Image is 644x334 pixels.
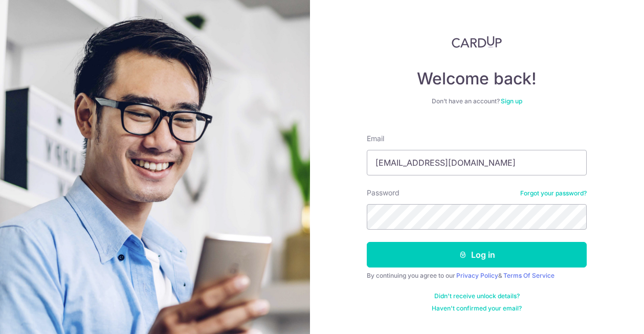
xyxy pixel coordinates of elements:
img: CardUp Logo [452,36,502,48]
a: Haven't confirmed your email? [432,304,522,313]
a: Privacy Policy [456,272,498,279]
a: Sign up [501,97,522,105]
label: Email [367,133,384,144]
a: Terms Of Service [503,272,554,279]
input: Enter your Email [367,150,587,175]
a: Didn't receive unlock details? [434,292,520,300]
a: Forgot your password? [520,189,587,197]
div: By continuing you agree to our & [367,272,587,280]
h4: Welcome back! [367,69,587,89]
label: Password [367,188,399,198]
button: Log in [367,242,587,268]
div: Don’t have an account? [367,97,587,105]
